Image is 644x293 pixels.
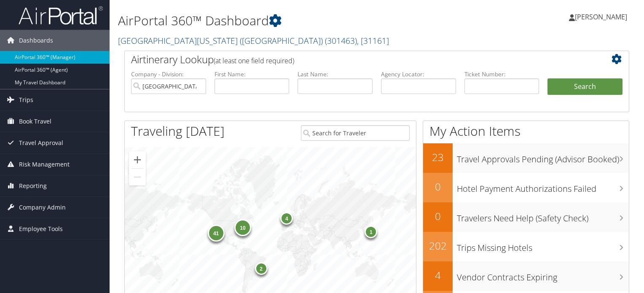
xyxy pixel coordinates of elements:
h2: 202 [423,239,453,253]
div: 10 [234,219,251,236]
label: Ticket Number: [464,70,539,78]
h3: Travelers Need Help (Safety Check) [457,208,629,224]
h2: 23 [423,150,453,164]
img: airportal-logo.png [19,5,103,25]
span: Trips [19,89,33,110]
input: Search for Traveler [301,125,410,141]
a: 202Trips Missing Hotels [423,232,629,261]
label: Company - Division: [131,70,206,78]
button: Zoom in [129,151,146,168]
h3: Vendor Contracts Expiring [457,267,629,283]
div: 41 [208,224,225,241]
span: Reporting [19,175,47,196]
a: 4Vendor Contracts Expiring [423,261,629,291]
h1: Traveling [DATE] [131,122,225,140]
h3: Travel Approvals Pending (Advisor Booked) [457,149,629,165]
span: Employee Tools [19,218,63,239]
span: , [ 31161 ] [357,35,389,46]
a: 23Travel Approvals Pending (Advisor Booked) [423,143,629,173]
h2: Airtinerary Lookup [131,52,580,67]
a: [PERSON_NAME] [569,4,636,30]
button: Zoom out [129,169,146,185]
span: [PERSON_NAME] [575,12,627,22]
h3: Trips Missing Hotels [457,238,629,254]
a: 0Hotel Payment Authorizations Failed [423,173,629,202]
h2: 4 [423,268,453,282]
div: 2 [255,262,268,275]
a: 0Travelers Need Help (Safety Check) [423,202,629,232]
span: ( 301463 ) [325,35,357,46]
h2: 0 [423,209,453,223]
a: [GEOGRAPHIC_DATA][US_STATE] ([GEOGRAPHIC_DATA]) [118,35,389,46]
span: Risk Management [19,154,70,175]
span: Dashboards [19,30,53,51]
h2: 0 [423,180,453,194]
span: Travel Approval [19,132,63,153]
button: Search [547,78,623,95]
label: Agency Locator: [381,70,456,78]
div: 1 [365,225,378,238]
h1: AirPortal 360™ Dashboard [118,12,463,30]
div: 4 [281,212,293,225]
label: Last Name: [298,70,373,78]
h1: My Action Items [423,122,629,140]
label: First Name: [215,70,290,78]
span: (at least one field required) [214,56,294,65]
h3: Hotel Payment Authorizations Failed [457,179,629,195]
span: Company Admin [19,197,66,218]
span: Book Travel [19,111,51,132]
